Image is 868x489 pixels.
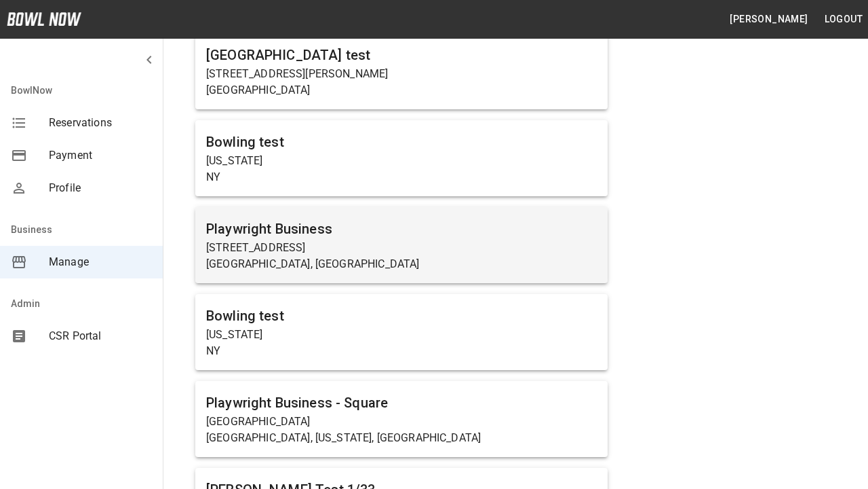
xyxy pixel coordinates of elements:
span: Manage [49,254,152,270]
p: [GEOGRAPHIC_DATA] [206,82,597,98]
button: [PERSON_NAME] [724,7,813,32]
p: NY [206,343,597,359]
h6: Bowling test [206,131,597,153]
span: Profile [49,180,152,196]
button: Logout [819,7,868,32]
p: [STREET_ADDRESS] [206,240,597,256]
h6: Playwright Business - Square [206,392,597,414]
p: [US_STATE] [206,153,597,169]
span: CSR Portal [49,328,152,344]
p: [STREET_ADDRESS][PERSON_NAME] [206,66,597,82]
span: Reservations [49,115,152,131]
p: [GEOGRAPHIC_DATA], [GEOGRAPHIC_DATA] [206,256,597,272]
p: NY [206,169,597,185]
span: Payment [49,147,152,164]
h6: Playwright Business [206,218,597,240]
p: [GEOGRAPHIC_DATA] [206,414,597,430]
p: [GEOGRAPHIC_DATA], [US_STATE], [GEOGRAPHIC_DATA] [206,430,597,446]
h6: Bowling test [206,305,597,327]
p: [US_STATE] [206,327,597,343]
h6: [GEOGRAPHIC_DATA] test [206,44,597,66]
img: logo [7,12,81,26]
